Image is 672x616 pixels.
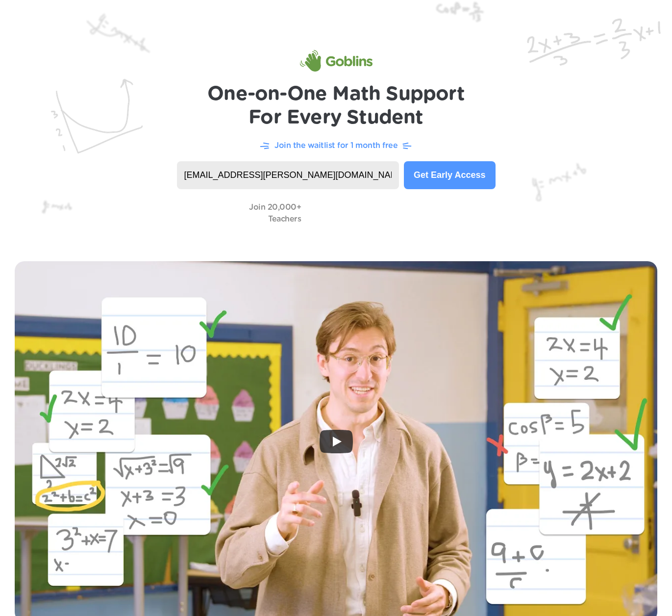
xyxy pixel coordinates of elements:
button: Get Early Access [404,161,495,189]
p: Join 20,000+ Teachers [249,201,301,225]
h1: One-on-One Math Support For Every Student [207,82,465,129]
input: name@yourschool.org [177,161,399,189]
p: Join the waitlist for 1 month free [274,140,398,151]
button: Play [320,430,353,453]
